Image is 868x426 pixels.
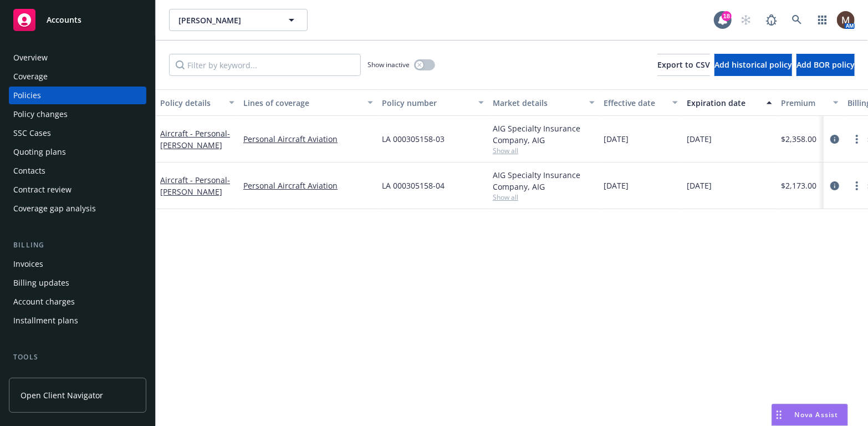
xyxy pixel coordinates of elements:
[781,97,826,109] div: Premium
[682,89,777,116] button: Expiration date
[796,54,855,76] button: Add BOR policy
[604,97,666,109] div: Effective date
[160,175,230,197] span: - [PERSON_NAME]
[13,87,41,104] div: Policies
[796,59,855,70] span: Add BOR policy
[714,54,792,76] button: Add historical policy
[786,9,808,31] a: Search
[9,143,146,161] a: Quoting plans
[13,124,51,142] div: SSC Cases
[9,181,146,199] a: Contract review
[21,389,103,401] span: Open Client Navigator
[243,180,373,191] a: Personal Aircraft Aviation
[9,200,146,217] a: Coverage gap analysis
[850,133,864,146] a: more
[9,367,146,385] a: Manage files
[657,59,710,70] span: Export to CSV
[160,175,230,197] a: Aircraft - Personal
[493,97,583,109] div: Market details
[811,9,834,31] a: Switch app
[13,255,43,273] div: Invoices
[156,89,239,116] button: Policy details
[850,179,864,192] a: more
[9,255,146,273] a: Invoices
[9,312,146,329] a: Installment plans
[9,105,146,123] a: Policy changes
[382,180,445,191] span: LA 000305158-04
[13,200,96,217] div: Coverage gap analysis
[9,87,146,104] a: Policies
[160,128,230,150] span: - [PERSON_NAME]
[178,14,274,26] span: [PERSON_NAME]
[169,9,308,31] button: [PERSON_NAME]
[795,410,839,419] span: Nova Assist
[382,97,472,109] div: Policy number
[47,16,81,24] span: Accounts
[493,123,595,146] div: AIG Specialty Insurance Company, AIG
[687,180,712,191] span: [DATE]
[243,97,361,109] div: Lines of coverage
[781,180,816,191] span: $2,173.00
[169,54,361,76] input: Filter by keyword...
[777,89,843,116] button: Premium
[604,133,629,145] span: [DATE]
[9,124,146,142] a: SSC Cases
[828,179,841,192] a: circleInformation
[382,133,445,145] span: LA 000305158-03
[735,9,757,31] a: Start snowing
[9,162,146,180] a: Contacts
[599,89,682,116] button: Effective date
[828,133,841,146] a: circleInformation
[13,49,48,67] div: Overview
[9,352,146,363] div: Tools
[367,60,410,69] span: Show inactive
[9,240,146,251] div: Billing
[13,143,66,161] div: Quoting plans
[722,11,732,21] div: 18
[9,49,146,67] a: Overview
[13,181,72,199] div: Contract review
[9,274,146,292] a: Billing updates
[837,11,855,29] img: photo
[160,128,230,150] a: Aircraft - Personal
[13,274,69,292] div: Billing updates
[772,404,786,425] div: Drag to move
[657,54,710,76] button: Export to CSV
[760,9,783,31] a: Report a Bug
[9,293,146,311] a: Account charges
[9,68,146,85] a: Coverage
[13,293,75,311] div: Account charges
[13,312,78,329] div: Installment plans
[243,133,373,145] a: Personal Aircraft Aviation
[377,89,488,116] button: Policy number
[493,192,595,202] span: Show all
[13,105,68,123] div: Policy changes
[687,133,712,145] span: [DATE]
[13,68,48,85] div: Coverage
[160,97,222,109] div: Policy details
[488,89,599,116] button: Market details
[9,4,146,35] a: Accounts
[781,133,816,145] span: $2,358.00
[714,59,792,70] span: Add historical policy
[13,162,45,180] div: Contacts
[13,367,60,385] div: Manage files
[493,169,595,192] div: AIG Specialty Insurance Company, AIG
[493,146,595,155] span: Show all
[239,89,377,116] button: Lines of coverage
[604,180,629,191] span: [DATE]
[772,404,848,426] button: Nova Assist
[687,97,760,109] div: Expiration date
